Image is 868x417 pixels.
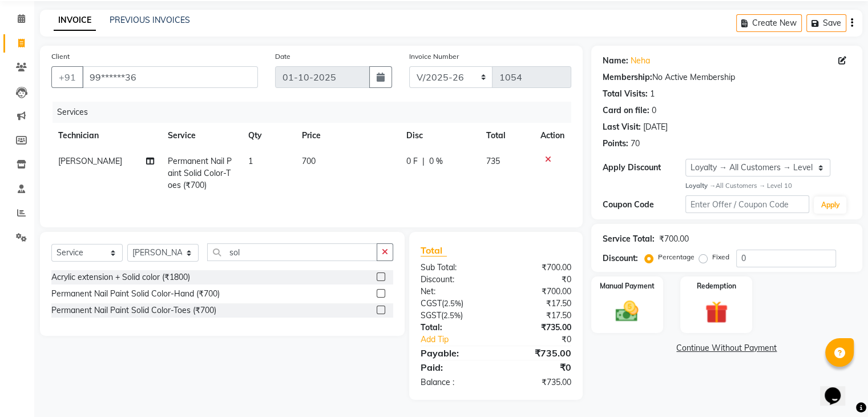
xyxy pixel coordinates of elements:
div: Net: [412,286,496,298]
span: 2.5% [444,299,461,308]
div: ₹700.00 [496,262,580,274]
div: Apply Discount [603,162,685,174]
div: ₹0 [510,334,579,346]
div: 0 [652,105,656,117]
div: Last Visit: [603,121,641,133]
div: 70 [631,138,640,150]
label: Invoice Number [409,51,459,62]
span: CGST [421,298,442,308]
span: 2.5% [443,311,461,320]
span: [PERSON_NAME] [58,156,122,166]
div: Sub Total: [412,262,496,274]
div: ( ) [412,298,496,310]
div: ₹700.00 [659,233,689,245]
label: Date [275,51,290,62]
div: Name: [603,55,628,67]
div: Permanent Nail Paint Solid Color-Hand (₹700) [51,288,220,300]
a: INVOICE [54,10,96,31]
img: _cash.svg [608,298,645,324]
input: Search by Name/Mobile/Email/Code [82,66,258,88]
img: _gift.svg [698,298,735,327]
div: ₹735.00 [496,322,580,334]
div: Acrylic extension + Solid color (₹1800) [51,271,190,283]
button: +91 [51,66,83,88]
th: Qty [241,123,295,149]
div: Total: [412,322,496,334]
div: Payable: [412,346,496,360]
span: | [422,155,425,167]
th: Action [534,123,571,149]
div: ₹700.00 [496,286,580,298]
span: 0 F [406,155,418,167]
span: Permanent Nail Paint Solid Color-Toes (₹700) [168,156,232,190]
div: Total Visits: [603,88,648,100]
span: SGST [421,310,441,320]
div: ₹17.50 [496,310,580,322]
span: Total [421,244,447,256]
div: No Active Membership [603,71,851,83]
div: All Customers → Level 10 [685,181,851,191]
th: Total [479,123,534,149]
span: 1 [248,156,253,166]
div: Permanent Nail Paint Solid Color-Toes (₹700) [51,304,216,316]
label: Percentage [658,252,695,262]
th: Technician [51,123,161,149]
div: [DATE] [643,121,668,133]
iframe: chat widget [820,371,857,406]
label: Fixed [712,252,729,262]
strong: Loyalty → [685,182,716,190]
div: Points: [603,138,628,150]
a: PREVIOUS INVOICES [110,15,190,25]
label: Manual Payment [600,281,655,291]
div: Services [53,102,580,123]
div: ₹735.00 [496,376,580,388]
div: 1 [650,88,655,100]
th: Service [161,123,241,149]
div: Discount: [412,274,496,286]
div: Card on file: [603,105,649,117]
span: 700 [302,156,316,166]
div: ₹735.00 [496,346,580,360]
label: Client [51,51,70,62]
input: Search or Scan [207,243,377,261]
button: Create New [736,14,802,32]
div: Discount: [603,252,638,264]
a: Add Tip [412,334,510,346]
input: Enter Offer / Coupon Code [685,195,810,213]
button: Apply [814,197,846,214]
div: Membership: [603,71,652,83]
div: ( ) [412,310,496,322]
div: Service Total: [603,233,655,245]
button: Save [806,14,846,32]
div: Coupon Code [603,199,685,211]
th: Disc [399,123,479,149]
span: 735 [486,156,500,166]
div: ₹0 [496,274,580,286]
th: Price [295,123,399,149]
a: Continue Without Payment [594,342,860,354]
div: Balance : [412,376,496,388]
div: ₹0 [496,360,580,374]
div: Paid: [412,360,496,374]
label: Redemption [697,281,736,291]
span: 0 % [429,155,443,167]
div: ₹17.50 [496,298,580,310]
a: Neha [631,55,650,67]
